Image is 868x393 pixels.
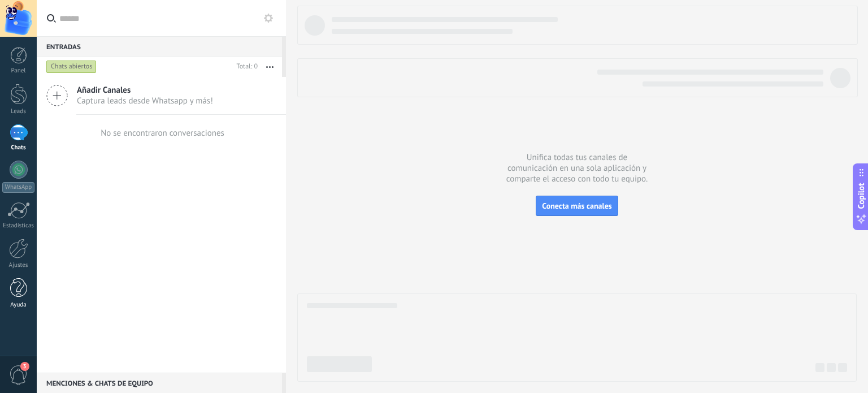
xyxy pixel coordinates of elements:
div: Chats [2,144,35,152]
div: Estadísticas [2,222,35,230]
span: Añadir Canales [77,85,213,96]
div: Ajustes [2,262,35,269]
div: Total: 0 [232,61,258,72]
div: Ayuda [2,301,35,309]
div: WhatsApp [2,182,34,193]
div: Leads [2,108,35,115]
div: Panel [2,67,35,75]
button: Más [258,57,282,77]
div: Entradas [37,36,282,57]
span: Conecta más canales [542,201,611,211]
span: Captura leads desde Whatsapp y más! [77,96,213,106]
span: Copilot [856,183,867,209]
div: Chats abiertos [46,60,97,74]
span: 3 [20,362,29,371]
div: Menciones & Chats de equipo [37,373,282,393]
div: No se encontraron conversaciones [101,128,224,139]
button: Conecta más canales [536,196,618,216]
